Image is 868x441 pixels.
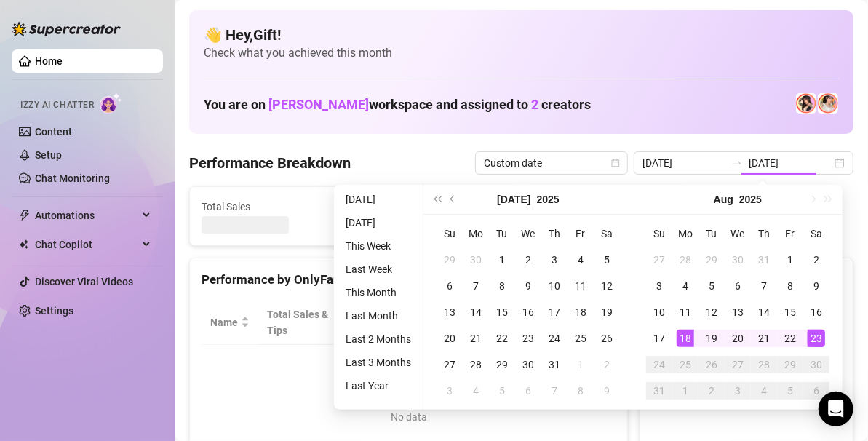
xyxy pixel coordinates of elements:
span: Automations [35,204,138,227]
h4: 👋 Hey, Gift ! [204,25,839,45]
th: Sales / Hour [445,301,519,345]
div: Sales by OnlyFans Creator [652,270,841,290]
img: 𝖍𝖔𝖑𝖑𝖞 [818,93,838,114]
span: Izzy AI Chatter [20,98,94,112]
div: Open Intercom Messenger [819,392,853,426]
a: Settings [35,305,73,317]
input: Start date [642,155,725,171]
a: Content [35,126,72,138]
h1: You are on workspace and assigned to creators [204,97,591,113]
span: Sales / Hour [453,306,498,338]
span: Total Sales [202,199,334,215]
span: calendar [611,159,620,167]
img: logo-BBDzfeDw.svg [12,22,121,36]
span: Messages Sent [540,199,672,215]
span: Check what you achieved this month [204,45,839,61]
input: End date [749,155,832,171]
span: Name [210,314,238,330]
div: Est. Hours Worked [359,306,425,338]
div: Performance by OnlyFans Creator [202,270,616,290]
div: No data [216,409,601,425]
th: Chat Conversion [519,301,616,345]
span: to [731,157,743,169]
a: Home [35,55,63,67]
span: Active Chats [370,199,503,215]
img: Holly [796,93,816,114]
span: Chat Copilot [35,233,138,256]
th: Total Sales & Tips [258,301,350,345]
span: Total Sales & Tips [267,306,330,338]
a: Discover Viral Videos [35,276,133,287]
span: Chat Conversion [528,306,596,338]
a: Setup [35,149,62,161]
h4: Performance Breakdown [189,153,351,173]
th: Name [202,301,258,345]
span: thunderbolt [19,210,31,221]
span: 2 [531,97,538,112]
span: [PERSON_NAME] [268,97,369,112]
img: Chat Copilot [19,239,28,250]
img: AI Chatter [100,92,122,114]
a: Chat Monitoring [35,172,110,184]
span: swap-right [731,157,743,169]
span: Custom date [484,152,619,174]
